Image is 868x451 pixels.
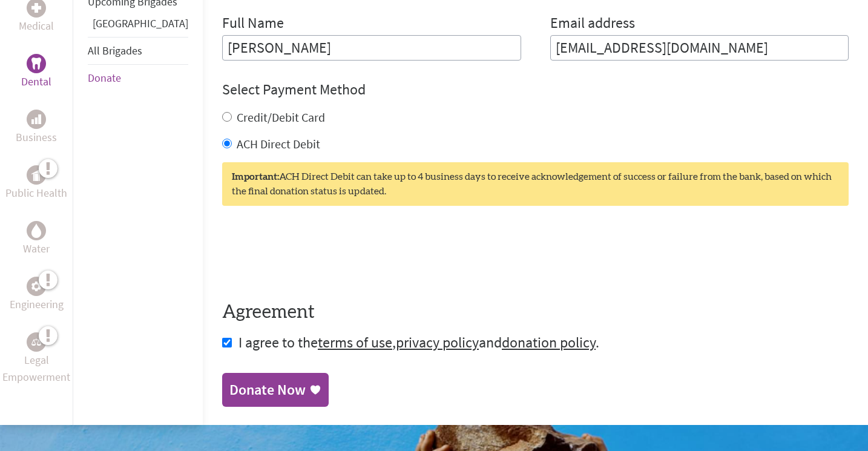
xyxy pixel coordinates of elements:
img: Medical [31,3,41,13]
img: Water [31,223,41,237]
h4: Agreement [222,301,849,323]
a: WaterWater [23,221,50,257]
a: DentalDental [21,54,51,90]
a: EngineeringEngineering [10,277,64,313]
a: Legal EmpowermentLegal Empowerment [2,332,70,386]
img: Engineering [31,281,41,291]
a: donation policy [502,333,596,352]
div: Business [27,110,46,129]
input: Enter Full Name [222,35,521,61]
a: Donate [88,71,121,85]
img: Business [31,114,41,124]
label: Email address [550,13,635,35]
strong: Important: [232,172,279,182]
li: All Brigades [88,37,188,65]
li: Panama [88,15,188,37]
p: Public Health [5,185,67,202]
label: Full Name [222,13,284,35]
div: Dental [27,54,46,73]
a: BusinessBusiness [16,110,57,146]
p: Water [23,240,50,257]
p: Legal Empowerment [2,352,70,386]
img: Public Health [31,169,41,181]
li: Donate [88,65,188,91]
a: terms of use [318,333,392,352]
p: Engineering [10,296,64,313]
a: All Brigades [88,44,142,58]
p: Dental [21,73,51,90]
p: Medical [19,18,54,35]
a: Public HealthPublic Health [5,165,67,202]
a: [GEOGRAPHIC_DATA] [93,16,188,30]
img: Legal Empowerment [31,338,41,346]
p: Business [16,129,57,146]
div: Water [27,221,46,240]
label: Credit/Debit Card [237,110,325,125]
div: ACH Direct Debit can take up to 4 business days to receive acknowledgement of success or failure ... [222,162,849,206]
div: Legal Empowerment [27,332,46,352]
label: ACH Direct Debit [237,136,320,151]
a: Donate Now [222,373,329,407]
input: Your Email [550,35,849,61]
div: Donate Now [229,380,306,400]
img: Dental [31,58,41,69]
span: I agree to the , and . [238,333,599,352]
iframe: reCAPTCHA [222,230,406,277]
a: privacy policy [396,333,479,352]
div: Engineering [27,277,46,296]
h4: Select Payment Method [222,80,849,99]
div: Public Health [27,165,46,185]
